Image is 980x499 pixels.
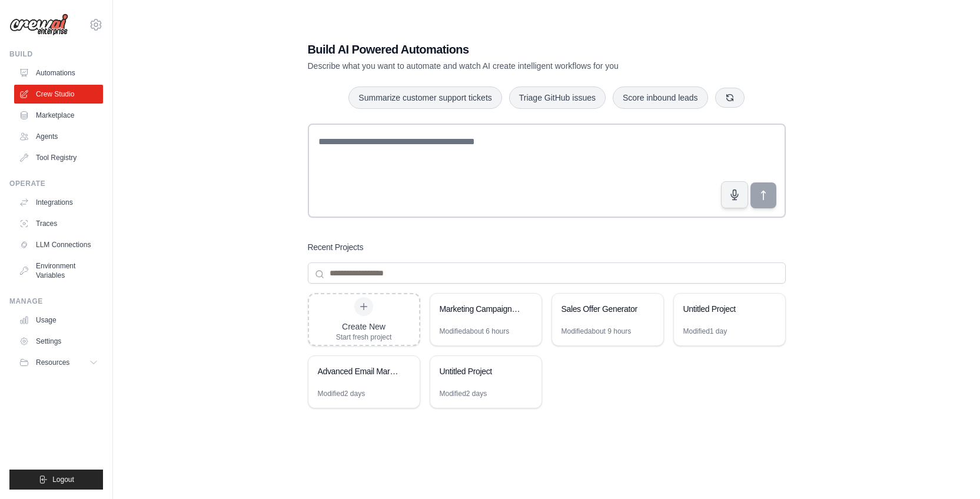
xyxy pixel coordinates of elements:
a: Tool Registry [14,148,103,167]
span: Resources [36,358,69,367]
div: Sales Offer Generator [562,303,642,315]
div: Modified 2 days [440,389,487,398]
a: Agents [14,127,103,146]
button: Resources [14,353,103,372]
div: Untitled Project [440,365,520,377]
a: Settings [14,332,103,351]
button: Logout [9,470,103,490]
div: Marketing Campaign Automation [440,303,520,315]
div: Start fresh project [336,332,392,342]
div: Modified 1 day [683,327,727,336]
button: Summarize customer support tickets [348,87,501,109]
div: Operate [9,179,103,188]
a: Traces [14,214,103,233]
a: Crew Studio [14,85,103,104]
div: Create New [336,321,392,332]
h3: Recent Projects [308,241,364,253]
a: Automations [14,64,103,82]
img: Logo [9,14,68,36]
p: Describe what you want to automate and watch AI create intelligent workflows for you [308,60,703,72]
button: Score inbound leads [613,87,708,109]
a: Usage [14,311,103,330]
button: Get new suggestions [715,88,745,108]
a: Integrations [14,193,103,212]
button: Click to speak your automation idea [721,181,748,208]
span: Logout [52,475,74,484]
h1: Build AI Powered Automations [308,41,703,58]
div: Modified about 6 hours [440,327,510,336]
iframe: Chat Widget [921,443,980,499]
div: Modified 2 days [318,389,366,398]
a: LLM Connections [14,235,103,254]
div: Manage [9,297,103,306]
div: Build [9,49,103,59]
button: Triage GitHub issues [509,87,606,109]
div: Advanced Email Marketing Automation [318,365,398,377]
div: Untitled Project [683,303,764,315]
a: Marketplace [14,106,103,125]
a: Environment Variables [14,257,103,285]
div: Modified about 9 hours [562,327,632,336]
